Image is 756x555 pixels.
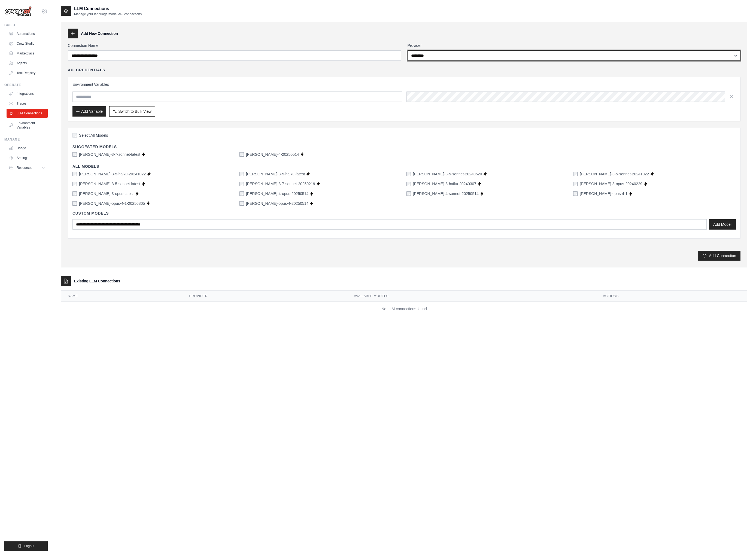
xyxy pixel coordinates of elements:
label: claude-3-haiku-20240307 [413,181,476,187]
h4: Suggested Models [72,144,736,150]
label: claude-opus-4-20250514 [246,201,309,206]
input: claude-3-opus-latest [72,191,77,196]
a: Marketplace [7,49,48,58]
input: claude-opus-4-1-20250805 [72,201,77,206]
input: claude-sonnet-4-20250514 [239,152,244,157]
label: claude-3-5-sonnet-20240620 [413,171,482,177]
input: claude-3-7-sonnet-latest [72,152,77,157]
input: claude-opus-4-20250514 [239,201,244,206]
div: Build [4,23,48,27]
input: claude-opus-4-1 [573,191,578,196]
h3: Add New Connection [81,31,118,36]
h4: Custom Models [72,211,736,216]
h3: Environment Variables [72,82,736,87]
div: Manage [4,137,48,142]
label: Connection Name [68,43,401,48]
label: claude-opus-4-1 [580,191,627,196]
input: claude-3-5-sonnet-20241022 [573,172,578,176]
p: Manage your language model API connections [74,12,142,16]
a: Settings [7,154,48,162]
input: claude-4-opus-20250514 [239,191,244,196]
label: Provider [408,43,741,48]
input: claude-3-5-sonnet-20240620 [406,172,411,176]
a: Usage [7,144,48,153]
a: Agents [7,59,48,68]
label: claude-3-5-sonnet-latest [79,181,140,187]
td: No LLM connections found [61,302,747,316]
label: claude-4-sonnet-20250514 [413,191,479,196]
h4: API Credentials [68,67,105,73]
input: claude-3-5-sonnet-latest [72,182,77,186]
input: claude-3-7-sonnet-20250219 [239,182,244,186]
button: Resources [7,163,48,172]
input: claude-4-sonnet-20250514 [406,191,411,196]
th: Name [61,291,183,302]
button: Logout [4,541,48,551]
input: Select All Models [72,133,77,138]
span: Logout [24,544,34,548]
div: Operate [4,83,48,87]
label: claude-3-5-haiku-20241022 [79,171,146,177]
a: Crew Studio [7,39,48,48]
span: Resources [17,166,32,170]
a: LLM Connections [7,109,48,118]
label: claude-3-5-haiku-latest [246,171,305,177]
input: claude-3-5-haiku-20241022 [72,172,77,176]
button: Switch to Bulk View [109,106,155,117]
a: Integrations [7,89,48,98]
a: Tool Registry [7,69,48,77]
label: claude-sonnet-4-20250514 [246,152,299,157]
h3: Existing LLM Connections [74,278,120,284]
input: claude-3-haiku-20240307 [406,182,411,186]
span: Select All Models [79,133,108,138]
a: Automations [7,29,48,38]
th: Provider [183,291,348,302]
th: Actions [596,291,747,302]
img: Logo [4,6,32,17]
button: Add Connection [698,251,740,261]
a: Environment Variables [7,119,48,132]
input: claude-3-5-haiku-latest [239,172,244,176]
label: claude-3-opus-20240229 [580,181,642,187]
h2: LLM Connections [74,5,142,12]
button: Add Model [709,219,736,230]
h4: All Models [72,164,736,169]
button: Add Variable [72,106,106,117]
input: claude-3-opus-20240229 [573,182,578,186]
span: Switch to Bulk View [118,109,151,114]
label: claude-3-7-sonnet-20250219 [246,181,315,187]
label: claude-3-7-sonnet-latest [79,152,140,157]
a: Traces [7,99,48,108]
label: claude-opus-4-1-20250805 [79,201,145,206]
label: claude-3-5-sonnet-20241022 [580,171,649,177]
th: Available Models [347,291,596,302]
label: claude-4-opus-20250514 [246,191,309,196]
label: claude-3-opus-latest [79,191,134,196]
